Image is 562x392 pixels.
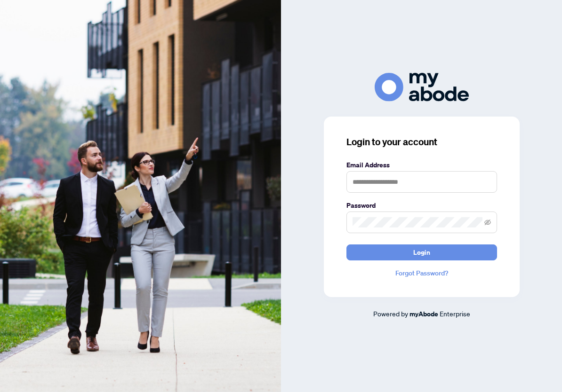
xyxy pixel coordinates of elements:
span: Powered by [373,309,408,318]
label: Password [346,200,497,211]
a: myAbode [409,309,438,319]
span: eye-invisible [484,219,491,226]
img: ma-logo [375,73,469,102]
label: Email Address [346,160,497,170]
span: Enterprise [440,309,470,318]
h3: Login to your account [346,135,497,149]
span: Login [413,245,430,260]
a: Forgot Password? [346,268,497,278]
button: Login [346,244,497,260]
